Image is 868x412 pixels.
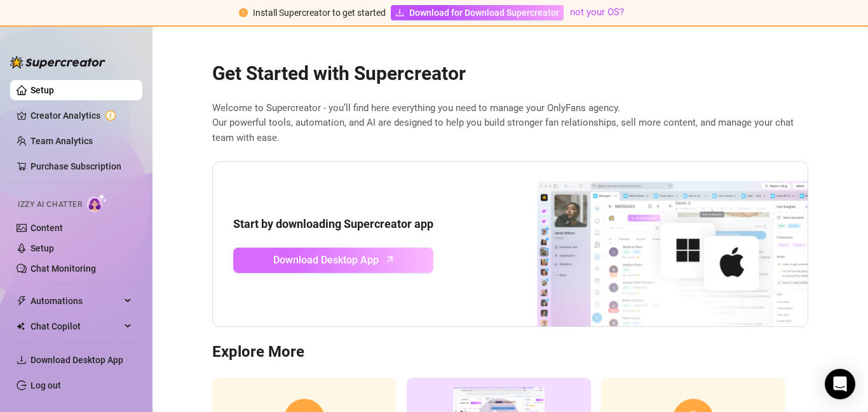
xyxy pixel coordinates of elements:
span: exclamation-circle [239,8,248,17]
span: Install Supercreator to get started [253,8,386,18]
a: Download Desktop Apparrow-up [233,248,433,273]
a: Chat Monitoring [31,263,96,274]
h2: Get Started with Supercreator [212,62,808,86]
div: Open Intercom Messenger [825,369,855,399]
a: Download for Download Supercreator [391,5,564,20]
img: Chat Copilot [17,322,25,331]
img: download app [490,162,808,327]
span: Welcome to Supercreator - you’ll find here everything you need to manage your OnlyFans agency. Ou... [212,101,808,146]
span: Chat Copilot [31,316,121,336]
span: Automations [31,291,121,311]
span: thunderbolt [17,296,27,306]
span: download [17,355,27,365]
a: Team Analytics [31,136,93,146]
img: AI Chatter [87,194,107,212]
a: Log out [31,380,61,390]
span: Izzy AI Chatter [18,199,82,211]
a: Content [31,223,63,233]
a: Creator Analytics exclamation-circle [31,105,132,126]
span: Download Desktop App [31,355,123,365]
strong: Start by downloading Supercreator app [233,217,433,230]
span: Download Desktop App [273,252,379,268]
a: Setup [31,85,54,95]
span: arrow-up [383,252,397,267]
a: Purchase Subscription [31,156,132,176]
h3: Explore More [212,342,808,362]
span: download [395,8,404,17]
img: logo-BBDzfeDw.svg [10,56,105,69]
span: Download for Download Supercreator [409,6,559,20]
a: Setup [31,243,54,253]
a: not your OS? [570,6,624,18]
